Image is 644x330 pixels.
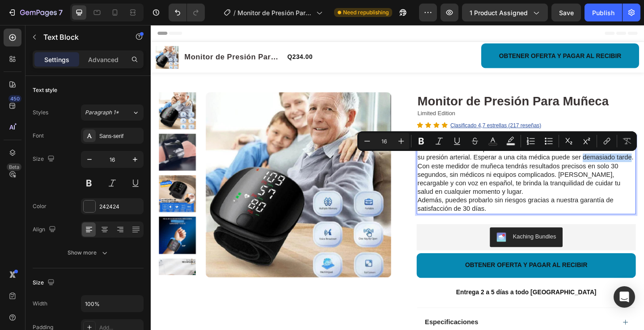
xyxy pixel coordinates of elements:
img: KachingBundles.png [376,226,387,236]
div: Kaching Bundles [394,226,441,235]
span: 1 product assigned [470,8,528,17]
div: Show more [68,248,109,257]
div: Text style [33,86,57,94]
div: Styles [33,109,48,117]
button: 1 product assigned [462,4,548,21]
button: Save [551,4,581,21]
button: Publish [585,4,622,21]
p: Además, puedes probarlo sin riesgos gracias a nuestra garantía de satisfacción de 30 días. [290,186,527,205]
p: Con este medidor de muñeca tendrás resultados precisos en solo 30 segundos, sin médicos ni equipo... [290,149,527,186]
h1: Monitor de Presión Para Muñeca [289,73,528,92]
div: Color [33,202,47,210]
span: Save [559,9,574,17]
div: Editor contextual toolbar [357,131,637,151]
div: Open Intercom Messenger [614,286,635,308]
div: Size [33,277,56,289]
button: <p><span style="font-size:15px;">OBTENER OFERTA Y PAGAR AL RECIBIR</span></p> [289,248,528,275]
p: Cada minuto miles de personas sufren las consecuencias de no controlar su presión arterial. Esper... [290,130,527,149]
div: Rich Text Editor. Editing area: main [289,121,528,206]
iframe: Design area [151,25,644,330]
span: OBTENER OFERTA Y PAGAR AL RECIBIR [342,257,475,265]
div: Size [33,153,56,165]
button: Kaching Bundles [369,220,448,242]
p: Settings [44,55,69,64]
button: Show more [33,245,144,261]
div: Font [33,132,44,140]
span: / [233,8,236,17]
div: Width [33,300,47,308]
div: 242424 [99,203,141,211]
button: Paragraph 1* [81,104,144,121]
p: Text Block [43,32,119,42]
div: Align [33,224,58,236]
strong: Entrega 2 a 5 días a todo [GEOGRAPHIC_DATA] [332,287,485,294]
strong: La hipertensión es silenciosa… y puede atacarte sin avisar [299,122,500,129]
p: ⚠️ [290,121,527,131]
div: 450 [8,95,21,102]
div: Sans-serif [99,132,141,140]
p: 7 [59,7,63,18]
span: Especificaciones [298,319,356,327]
span: Need republishing [343,8,389,17]
span: Limited Edition [290,92,331,100]
div: Publish [592,8,614,17]
span: Paragraph 1* [85,109,119,117]
p: Advanced [88,55,119,64]
div: Beta [7,163,21,171]
input: Auto [81,296,143,312]
u: Clasificado 4,7 estrellas (217 reseñas) [326,106,425,113]
div: Undo/Redo [169,4,205,21]
button: <p><span style="font-size:15px;">OBTENER OFERTA Y PAGAR AL RECIBIR</span></p> [360,20,531,47]
span: OBTENER OFERTA Y PAGAR AL RECIBIR [379,29,512,37]
button: 7 [4,4,67,21]
span: Monitor de Presión Para Muñeca [237,8,313,17]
